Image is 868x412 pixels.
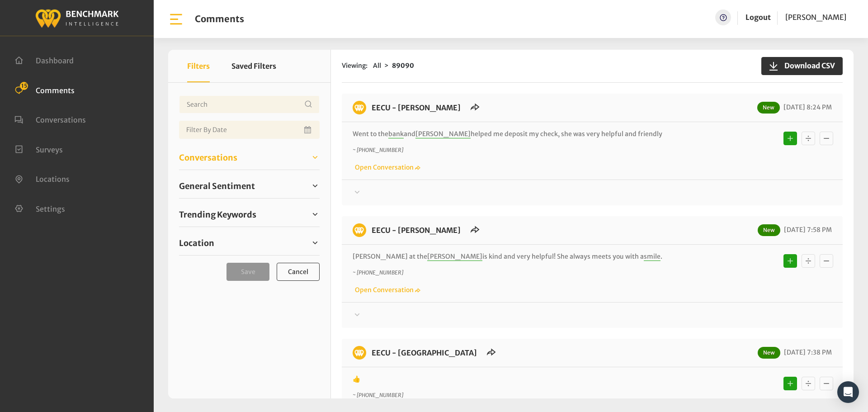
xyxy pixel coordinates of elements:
[353,252,712,261] p: [PERSON_NAME] at the is kind and very helpful! She always meets you with a .
[14,55,74,64] a: Dashboard
[353,163,420,171] a: Open Conversation
[761,57,843,75] button: Download CSV
[195,14,244,24] h1: Comments
[781,252,835,270] div: Basic example
[14,85,75,94] a: Comments 15
[179,180,255,192] span: General Sentiment
[372,348,477,357] a: EECU - [GEOGRAPHIC_DATA]
[179,237,214,249] span: Location
[353,269,403,276] i: ~ [PHONE_NUMBER]
[372,226,461,235] a: EECU - [PERSON_NAME]
[785,13,846,22] span: [PERSON_NAME]
[179,208,320,221] a: Trending Keywords
[353,101,366,114] img: benchmark
[14,204,65,213] a: Settings
[373,62,381,70] span: All
[14,144,63,153] a: Surveys
[277,263,320,281] button: Cancel
[353,392,403,398] i: ~ [PHONE_NUMBER]
[388,130,404,138] span: bank
[36,175,70,184] span: Locations
[35,7,119,29] img: benchmark
[837,381,859,403] div: Open Intercom Messenger
[179,179,320,193] a: General Sentiment
[782,348,832,356] span: [DATE] 7:38 PM
[782,226,832,234] span: [DATE] 7:58 PM
[14,114,86,123] a: Conversations
[758,224,780,236] span: New
[781,129,835,147] div: Basic example
[179,95,320,114] input: Username
[353,129,712,139] p: Went to the and helped me deposit my check, she was very helpful and friendly
[757,102,780,114] span: New
[366,346,482,360] h6: EECU - Milburn
[179,121,320,139] input: Date range input field
[36,145,63,154] span: Surveys
[758,347,780,359] span: New
[231,50,276,82] button: Saved Filters
[779,60,835,71] span: Download CSV
[179,208,256,221] span: Trending Keywords
[187,50,210,82] button: Filters
[36,56,74,65] span: Dashboard
[372,103,461,112] a: EECU - [PERSON_NAME]
[781,374,835,393] div: Basic example
[342,61,368,71] span: Viewing:
[353,147,403,153] i: ~ [PHONE_NUMBER]
[745,13,771,22] a: Logout
[179,151,320,164] a: Conversations
[366,223,466,237] h6: EECU - Demaree Branch
[179,236,320,250] a: Location
[20,82,28,90] span: 15
[179,152,237,164] span: Conversations
[36,204,65,213] span: Settings
[14,174,70,183] a: Locations
[745,9,771,25] a: Logout
[392,62,414,70] strong: 89090
[353,286,420,294] a: Open Conversation
[644,252,660,261] span: smile
[168,11,184,27] img: bar
[353,346,366,360] img: benchmark
[427,252,482,261] span: [PERSON_NAME]
[353,223,366,237] img: benchmark
[415,130,471,138] span: [PERSON_NAME]
[366,101,466,114] h6: EECU - Demaree Branch
[36,115,86,124] span: Conversations
[353,374,712,384] p: 👍
[36,85,75,95] span: Comments
[785,9,846,25] a: [PERSON_NAME]
[302,121,314,139] button: Open Calendar
[781,103,832,111] span: [DATE] 8:24 PM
